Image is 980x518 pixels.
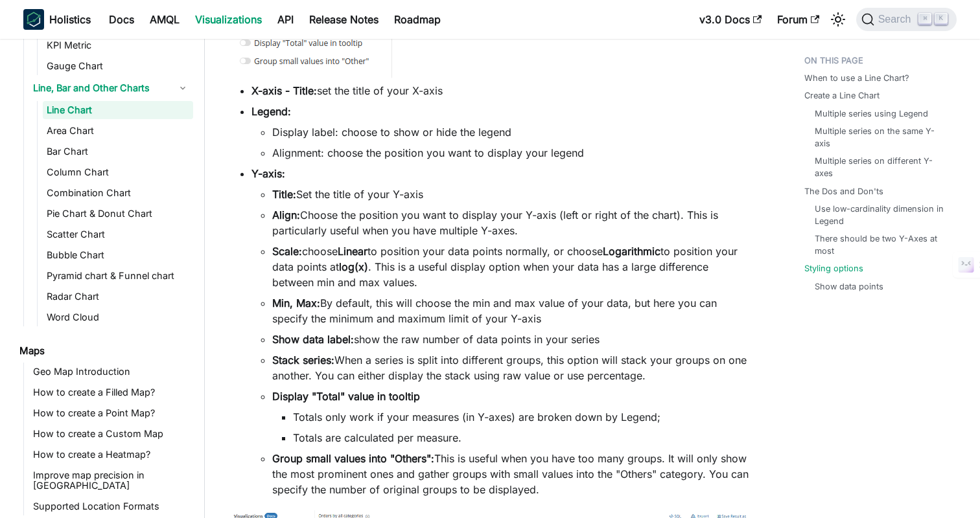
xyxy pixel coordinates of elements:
[804,262,863,275] a: Styling options
[251,167,285,180] strong: Y-axis:
[815,232,944,257] a: There should be two Y-Axes at most
[29,404,193,422] a: How to create a Point Map?
[293,430,752,445] li: Totals are calculated per measure.
[386,9,449,30] a: Roadmap
[272,124,752,140] li: Display label: choose to show or hide the legend
[272,207,752,238] li: Choose the position you want to display your Y-axis (left or right of the chart). This is particu...
[43,57,193,75] a: Gauge Chart
[29,383,193,401] a: How to create a Filled Map?
[29,497,193,515] a: Supported Location Formats
[692,9,769,30] a: v3.0 Docs
[142,9,187,30] a: AMQL
[43,246,193,264] a: Bubble Chart
[603,245,660,258] strong: Logarithmic
[43,163,193,181] a: Column Chart
[815,155,944,179] a: Multiple series on different Y-axes
[272,188,296,201] strong: Title:
[10,39,205,518] nav: Docs sidebar
[815,125,944,150] a: Multiple series on the same Y-axis
[272,354,334,366] strong: Stack series:
[272,186,752,202] li: Set the title of your Y-axis
[301,9,386,30] a: Release Notes
[272,295,752,326] li: By default, this will choose the min and max value of your data, but here you can specify the min...
[29,425,193,443] a: How to create a Custom Map
[804,185,883,197] a: The Dos and Don'ts
[828,9,848,30] button: Switch between dark and light mode (currently light mode)
[29,445,193,464] a: How to create a Heatmap?
[769,9,827,30] a: Forum
[272,243,752,290] li: choose to position your data points normally, or choose to position your data points at . This is...
[29,466,193,495] a: Improve map precision in [GEOGRAPHIC_DATA]
[815,107,928,120] a: Multiple series using Legend
[272,297,320,310] strong: Min, Max:
[23,9,44,30] img: Holistics
[804,89,880,102] a: Create a Line Chart
[272,332,752,347] li: show the raw number of data points in your series
[43,287,193,306] a: Radar Chart
[804,72,909,84] a: When to use a Line Chart?
[918,13,931,25] kbd: ⌘
[29,363,193,381] a: Geo Map Introduction
[187,9,270,30] a: Visualizations
[272,451,752,497] li: This is useful when you have too many groups. It will only show the most prominent ones and gathe...
[815,203,944,227] a: Use low-cardinality dimension in Legend
[270,9,301,30] a: API
[43,142,193,161] a: Bar Chart
[43,267,193,285] a: Pyramid chart & Funnel chart
[43,184,193,202] a: Combination Chart
[23,9,91,30] a: HolisticsHolistics
[272,145,752,161] li: Alignment: choose the position you want to display your legend
[815,280,883,293] a: Show data points
[856,8,957,31] button: Search (Command+K)
[272,352,752,383] li: When a series is split into different groups, this option will stack your groups on one another. ...
[272,390,420,403] strong: Display "Total" value in tooltip
[43,101,193,119] a: Line Chart
[251,83,752,98] li: set the title of your X-axis
[251,105,291,118] strong: Legend:
[272,208,300,221] strong: Align:
[251,84,317,97] strong: X-axis - Title:
[49,12,91,27] b: Holistics
[29,78,193,98] a: Line, Bar and Other Charts
[272,452,434,465] strong: Group small values into "Others":
[43,122,193,140] a: Area Chart
[272,245,302,258] strong: Scale:
[43,36,193,54] a: KPI Metric
[293,409,752,425] li: Totals only work if your measures (in Y-axes) are broken down by Legend;
[339,260,368,273] strong: log(x)
[338,245,367,258] strong: Linear
[43,205,193,223] a: Pie Chart & Donut Chart
[16,342,193,360] a: Maps
[874,14,919,25] span: Search
[43,308,193,326] a: Word Cloud
[43,225,193,243] a: Scatter Chart
[272,333,354,346] strong: Show data label:
[935,13,948,25] kbd: K
[101,9,142,30] a: Docs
